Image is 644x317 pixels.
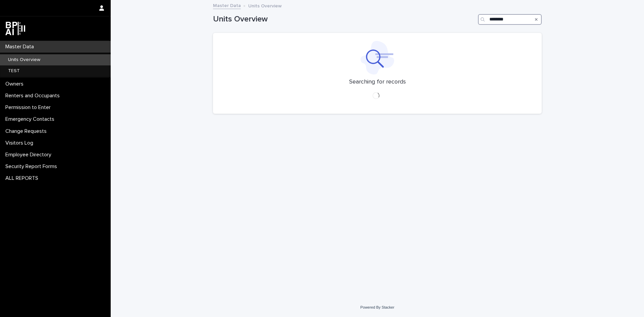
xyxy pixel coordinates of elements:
[349,78,406,86] p: Searching for records
[360,305,394,309] a: Powered By Stacker
[3,128,52,135] p: Change Requests
[3,93,65,99] p: Renters and Occupants
[3,57,46,63] p: Units Overview
[213,14,475,24] h1: Units Overview
[3,152,57,158] p: Employee Directory
[3,163,62,170] p: Security Report Forms
[3,68,25,74] p: TEST
[3,44,39,50] p: Master Data
[213,1,241,9] a: Master Data
[248,2,282,9] p: Units Overview
[5,22,25,35] img: dwgmcNfxSF6WIOOXiGgu
[3,81,29,87] p: Owners
[3,140,39,146] p: Visitors Log
[3,175,44,181] p: ALL REPORTS
[478,14,542,25] input: Search
[3,116,60,122] p: Emergency Contacts
[3,104,56,111] p: Permission to Enter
